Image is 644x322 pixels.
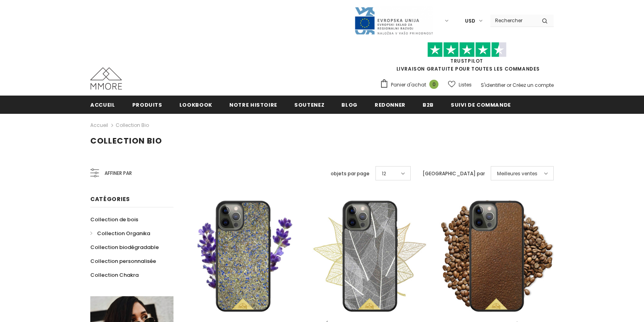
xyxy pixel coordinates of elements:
a: Collection Bio [116,122,149,128]
span: Produits [132,101,162,109]
span: Collection biodégradable [90,243,159,251]
span: LIVRAISON GRATUITE POUR TOUTES LES COMMANDES [380,46,554,72]
label: [GEOGRAPHIC_DATA] par [423,170,485,178]
span: USD [465,17,475,25]
span: Blog [341,101,358,109]
a: Panier d'achat 0 [380,79,442,91]
a: Notre histoire [229,96,277,113]
span: Listes [459,81,472,89]
img: Cas MMORE [90,67,122,90]
a: Javni Razpis [354,17,433,24]
a: Collection Chakra [90,268,139,282]
span: soutenez [294,101,324,109]
span: Collection Organika [97,230,150,237]
a: Collection Organika [90,226,150,240]
span: Panier d'achat [391,81,426,89]
a: Blog [341,96,358,113]
span: Collection personnalisée [90,257,156,265]
label: objets par page [331,170,370,178]
a: Suivi de commande [451,96,511,113]
span: Notre histoire [229,101,277,109]
a: TrustPilot [450,57,483,64]
a: Listes [448,78,472,92]
span: Accueil [90,101,115,109]
a: B2B [423,96,434,113]
img: Faites confiance aux étoiles pilotes [427,42,507,57]
a: Créez un compte [513,82,554,88]
span: 12 [382,170,386,178]
input: Search Site [490,15,536,26]
span: Lookbook [179,101,212,109]
span: or [507,82,511,88]
span: Collection Chakra [90,271,139,279]
span: Collection de bois [90,216,138,223]
span: Collection Bio [90,135,162,146]
span: Affiner par [105,169,132,178]
a: Accueil [90,96,115,113]
a: Lookbook [179,96,212,113]
img: Javni Razpis [354,6,433,35]
a: Collection de bois [90,213,138,226]
span: 0 [429,80,438,89]
a: soutenez [294,96,324,113]
span: B2B [423,101,434,109]
a: Redonner [375,96,406,113]
span: Meilleures ventes [497,170,537,178]
span: Redonner [375,101,406,109]
a: S'identifier [481,82,505,88]
span: Catégories [90,195,130,203]
a: Accueil [90,121,108,130]
a: Collection biodégradable [90,240,159,254]
a: Produits [132,96,162,113]
a: Collection personnalisée [90,254,156,268]
span: Suivi de commande [451,101,511,109]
